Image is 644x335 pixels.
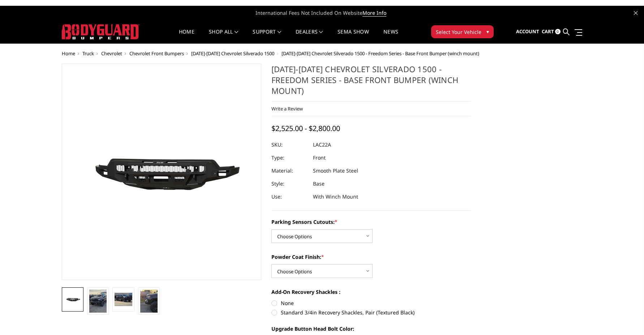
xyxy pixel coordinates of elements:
span: Account [516,28,539,35]
a: SEMA Show [338,29,369,43]
dd: Front [313,151,326,164]
label: Powder Coat Finish: [271,253,471,261]
a: [DATE]-[DATE] Chevrolet Silverado 1500 [191,50,274,57]
h1: [DATE]-[DATE] Chevrolet Silverado 1500 - Freedom Series - Base Front Bumper (winch mount) [271,64,471,101]
a: Chevrolet [101,50,122,57]
a: Support [253,29,281,43]
dt: Style: [271,177,308,190]
img: 2022-2025 Chevrolet Silverado 1500 - Freedom Series - Base Front Bumper (winch mount) [64,295,81,304]
a: News [383,29,398,43]
a: Truck [82,50,94,57]
label: None [271,299,471,307]
a: shop all [209,29,238,43]
span: International Fees Not Included On Website [62,6,582,20]
a: Account [516,22,539,42]
dd: Base [313,177,325,190]
span: [DATE]-[DATE] Chevrolet Silverado 1500 - Freedom Series - Base Front Bumper (winch mount) [282,50,479,57]
dt: Material: [271,164,308,177]
span: Cart [542,28,554,35]
img: 2022-2025 Chevrolet Silverado 1500 - Freedom Series - Base Front Bumper (winch mount) [89,290,107,313]
label: Parking Sensors Cutouts: [271,218,471,226]
a: Write a Review [271,105,303,112]
span: $2,525.00 - $2,800.00 [271,123,340,133]
dt: Use: [271,190,308,203]
dt: SKU: [271,138,308,151]
dt: Type: [271,151,308,164]
img: BODYGUARD BUMPERS [62,24,139,39]
dd: LAC22A [313,138,331,151]
img: 2022-2025 Chevrolet Silverado 1500 - Freedom Series - Base Front Bumper (winch mount) [140,290,158,313]
span: ▾ [486,28,489,35]
a: Home [179,29,194,43]
span: Select Your Vehicle [436,28,481,36]
img: 2022-2025 Chevrolet Silverado 1500 - Freedom Series - Base Front Bumper (winch mount) [115,293,132,306]
dd: Smooth Plate Steel [313,164,358,177]
label: Standard 3/4in Recovery Shackles, Pair (Textured Black) [271,309,471,316]
button: Select Your Vehicle [431,25,494,38]
dd: With Winch Mount [313,190,358,203]
a: Cart 0 [542,22,561,42]
label: Add-On Recovery Shackles : [271,288,471,296]
a: Home [62,50,75,57]
a: More Info [362,9,386,17]
a: 2022-2025 Chevrolet Silverado 1500 - Freedom Series - Base Front Bumper (winch mount) [62,64,261,280]
label: Upgrade Button Head Bolt Color: [271,325,471,332]
a: Chevrolet Front Bumpers [129,50,184,57]
a: Dealers [296,29,323,43]
span: 0 [555,29,561,34]
img: 2022-2025 Chevrolet Silverado 1500 - Freedom Series - Base Front Bumper (winch mount) [71,122,252,222]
